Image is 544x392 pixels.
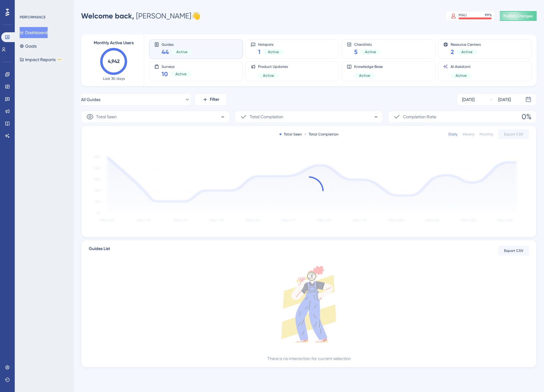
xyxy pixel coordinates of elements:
text: 4,942 [108,58,119,64]
span: Welcome back, [81,11,134,20]
span: Active [263,73,274,78]
div: [DATE] [462,96,475,103]
span: Total Seen [96,113,117,120]
span: Last 30 days [103,76,125,81]
div: Monthly [479,132,493,137]
span: AI Assistant [451,64,472,69]
div: [DATE] [498,96,511,103]
button: Filter [195,93,226,106]
span: Active [176,49,187,54]
span: Active [268,49,279,54]
span: Total Completion [250,113,283,120]
span: Resource Centers [451,42,481,46]
span: Product Updates [258,64,288,69]
span: Active [456,73,467,78]
span: Active [365,49,376,54]
div: BETA [57,58,62,61]
span: Hotspots [258,42,284,46]
button: Dashboard [20,27,48,38]
span: Active [461,49,472,54]
span: 10 [162,70,168,78]
span: Monthly Active Users [94,39,134,47]
div: Daily [448,132,457,137]
div: 99 % [485,13,492,18]
div: Total Completion [304,132,339,137]
span: - [374,112,378,122]
span: 1 [258,48,260,56]
span: 5 [354,48,358,56]
span: Guides [162,42,192,46]
span: Guides List [89,245,110,256]
div: PERFORMANCE [20,15,45,20]
span: 44 [162,48,169,56]
div: [PERSON_NAME] 👋 [81,11,201,21]
div: Total Seen [280,132,302,137]
span: - [221,112,225,122]
span: Publish Changes [503,14,533,18]
span: 2 [451,48,454,56]
button: Goals [20,41,37,52]
button: Export CSV [498,129,529,139]
button: Publish Changes [500,11,537,21]
span: Completion Rate [403,113,436,120]
span: Export CSV [504,132,523,137]
span: Surveys [162,64,191,69]
span: Filter [210,96,219,103]
div: There is no interaction for current selection [267,355,351,362]
span: Active [359,73,370,78]
span: All Guides [81,96,100,103]
button: All Guides [81,93,190,106]
button: Impact ReportsBETA [20,54,62,65]
div: MAU [459,13,467,18]
div: Weekly [462,132,475,137]
span: 0% [522,112,531,122]
span: Knowledge Base [354,64,383,69]
span: Active [175,72,186,76]
button: Export CSV [498,246,529,256]
span: Export CSV [504,248,523,253]
span: Checklists [354,42,381,46]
